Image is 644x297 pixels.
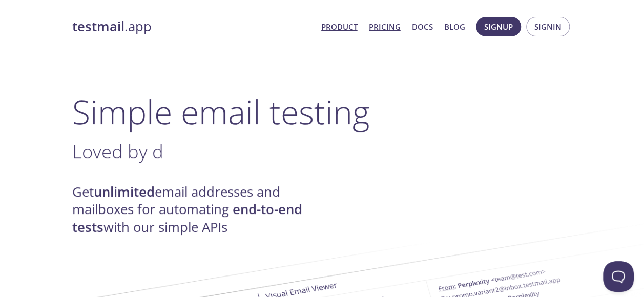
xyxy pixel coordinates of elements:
span: Signin [534,20,562,33]
a: Pricing [369,20,401,33]
span: Loved by d [72,138,163,164]
strong: testmail [72,17,124,35]
a: Product [321,20,358,33]
span: Signup [484,20,513,33]
a: testmail.app [72,18,313,35]
strong: end-to-end tests [72,200,302,236]
a: Blog [444,20,465,33]
h4: Get email addresses and mailboxes for automating with our simple APIs [72,183,322,236]
a: Docs [412,20,433,33]
h1: Simple email testing [72,92,572,132]
strong: unlimited [94,183,155,201]
iframe: Help Scout Beacon - Open [603,261,634,292]
button: Signup [476,17,521,36]
button: Signin [526,17,570,36]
